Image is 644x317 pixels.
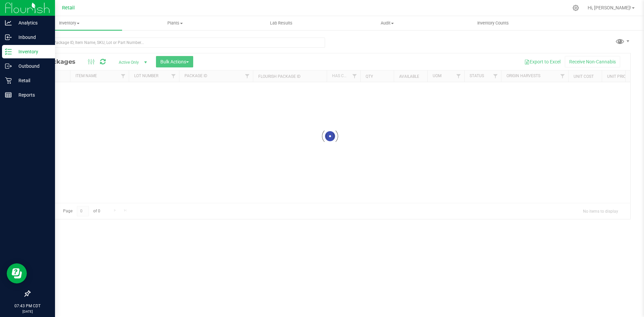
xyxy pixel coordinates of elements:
span: Inventory [16,20,122,26]
span: Inventory Counts [468,20,518,26]
span: Hi, [PERSON_NAME]! [588,5,631,10]
inline-svg: Reports [5,92,12,98]
span: Retail [62,5,75,11]
p: 07:43 PM CDT [3,303,52,309]
p: Reports [12,91,52,99]
p: Inventory [12,48,52,56]
p: Inbound [12,33,52,41]
p: Analytics [12,19,52,27]
inline-svg: Analytics [5,19,12,26]
span: Audit [334,20,440,26]
a: Lab Results [228,16,334,30]
inline-svg: Outbound [5,63,12,69]
p: Outbound [12,62,52,70]
inline-svg: Inbound [5,34,12,41]
div: Manage settings [572,5,580,11]
input: Search Package ID, Item Name, SKU, Lot or Part Number... [30,38,325,48]
a: Audit [334,16,440,30]
iframe: Resource center [7,263,27,283]
p: [DATE] [3,309,52,314]
span: Lab Results [261,20,302,26]
span: Plants [122,20,228,26]
a: Plants [122,16,228,30]
inline-svg: Inventory [5,48,12,55]
a: Inventory [16,16,122,30]
a: Inventory Counts [440,16,546,30]
inline-svg: Retail [5,77,12,84]
p: Retail [12,76,52,85]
